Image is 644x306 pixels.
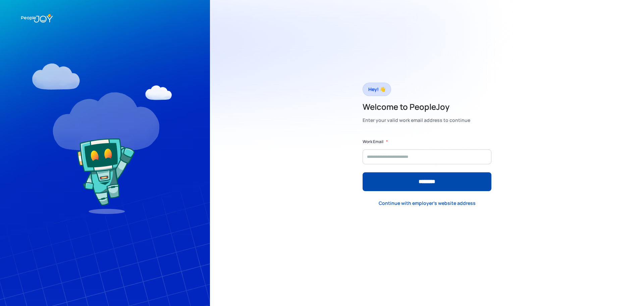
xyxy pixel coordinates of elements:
[363,138,383,145] label: Work Email
[363,138,491,191] form: Form
[373,196,481,210] a: Continue with employer's website address
[368,85,385,94] div: Hey! 👋
[363,116,470,125] div: Enter your valid work email address to continue
[379,200,476,207] div: Continue with employer's website address
[363,101,470,112] h2: Welcome to PeopleJoy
